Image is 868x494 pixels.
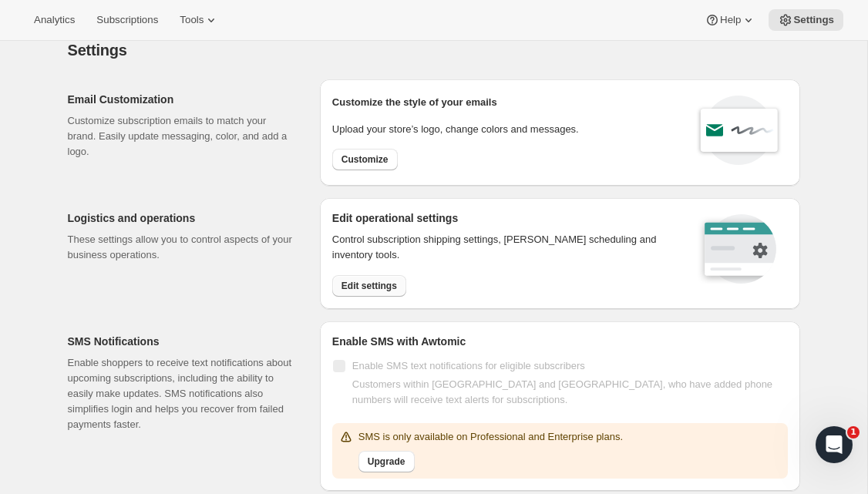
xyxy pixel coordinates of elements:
p: Customize subscription emails to match your brand. Easily update messaging, color, and add a logo. [68,113,295,160]
h2: Logistics and operations [68,210,295,226]
p: Customize the style of your emails [332,95,497,110]
h2: Edit operational settings [332,210,677,226]
h2: Enable SMS with Awtomic [332,334,788,349]
button: Tools [170,9,228,31]
button: Help [695,9,765,31]
span: Customers within [GEOGRAPHIC_DATA] and [GEOGRAPHIC_DATA], who have added phone numbers will recei... [352,378,772,405]
button: Subscriptions [87,9,167,31]
button: Upgrade [358,451,415,472]
button: Edit settings [332,275,406,297]
button: Settings [769,9,843,31]
span: Edit settings [341,280,397,292]
span: Customize [341,153,389,166]
button: Analytics [25,9,84,31]
h2: Email Customization [68,92,295,107]
p: These settings allow you to control aspects of your business operations. [68,232,295,263]
p: Upload your store’s logo, change colors and messages. [332,122,579,137]
span: Analytics [34,14,75,26]
h2: SMS Notifications [68,334,295,349]
iframe: Intercom live chat [816,426,853,463]
p: SMS is only available on Professional and Enterprise plans. [358,429,623,445]
span: Enable SMS text notifications for eligible subscribers [352,360,585,371]
span: Help [720,14,741,26]
span: Settings [68,42,127,59]
p: Control subscription shipping settings, [PERSON_NAME] scheduling and inventory tools. [332,232,677,263]
span: Subscriptions [96,14,158,26]
span: 1 [847,426,860,439]
span: Upgrade [368,455,405,468]
span: Tools [180,14,204,26]
button: Customize [332,149,398,170]
span: Settings [793,14,834,26]
p: Enable shoppers to receive text notifications about upcoming subscriptions, including the ability... [68,355,295,432]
